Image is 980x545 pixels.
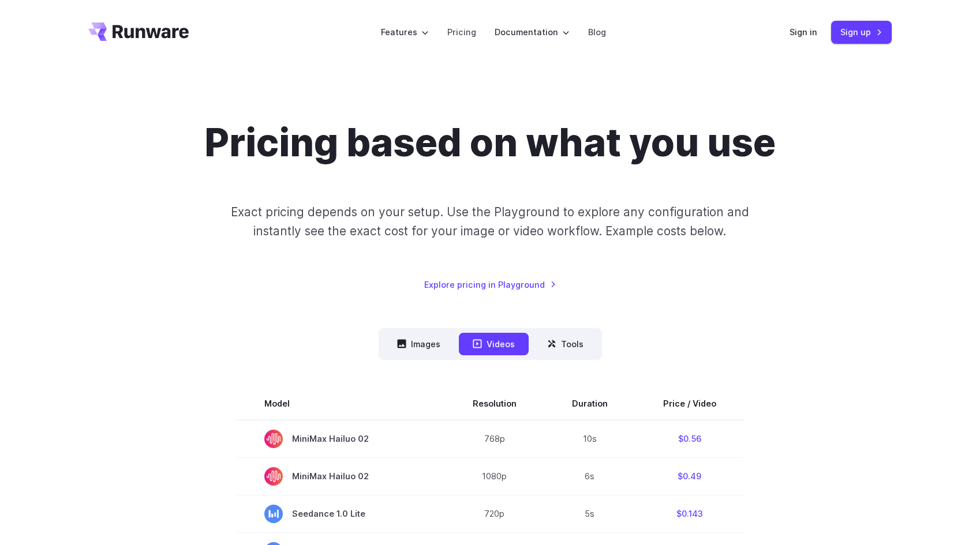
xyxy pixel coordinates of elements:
button: Videos [459,333,529,355]
th: Resolution [445,388,544,420]
td: $0.49 [635,457,744,495]
a: Sign in [790,25,817,39]
td: 768p [445,420,544,458]
button: Images [383,333,454,355]
button: Tools [533,333,597,355]
span: Seedance 1.0 Lite [264,505,417,523]
a: Pricing [447,25,476,39]
a: Blog [588,25,606,39]
td: 1080p [445,457,544,495]
label: Features [381,25,429,39]
h1: Pricing based on what you use [204,120,776,166]
td: $0.143 [635,495,744,532]
th: Duration [544,388,635,420]
th: Price / Video [635,388,744,420]
td: $0.56 [635,420,744,458]
span: MiniMax Hailuo 02 [264,467,417,486]
th: Model [237,388,445,420]
td: 5s [544,495,635,532]
a: Go to / [88,22,189,41]
p: Exact pricing depends on your setup. Use the Playground to explore any configuration and instantl... [209,202,771,241]
td: 6s [544,457,635,495]
td: 720p [445,495,544,532]
a: Sign up [831,21,892,43]
td: 10s [544,420,635,458]
span: MiniMax Hailuo 02 [264,430,417,448]
label: Documentation [495,25,570,39]
a: Explore pricing in Playground [424,278,556,291]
